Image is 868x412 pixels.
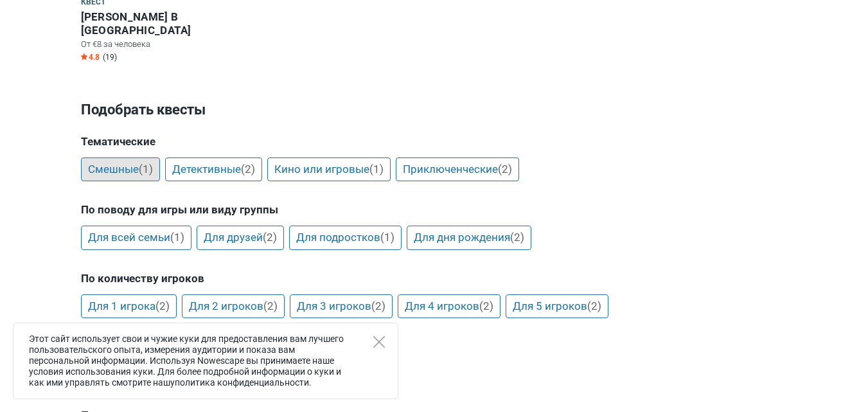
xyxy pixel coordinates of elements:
[380,231,394,244] span: (1)
[81,272,788,285] h5: По количеству игроков
[81,340,788,353] h5: По цене или рейтингу
[81,135,788,148] h5: Тематические
[81,100,788,120] h3: Подобрать квесты
[587,300,601,312] span: (2)
[81,157,160,182] a: Смешные(1)
[407,226,531,250] a: Для дня рождения(2)
[290,294,393,319] a: Для 3 игроков(2)
[267,157,391,182] a: Кино или игровые(1)
[289,226,402,250] a: Для подростков(1)
[165,157,262,182] a: Детективные(2)
[170,231,184,244] span: (1)
[139,163,153,175] span: (1)
[197,226,284,250] a: Для друзей(2)
[241,163,255,175] span: (2)
[398,294,500,319] a: Для 4 игроков(2)
[479,300,493,312] span: (2)
[13,323,398,399] div: Этот сайт использует свои и чужие куки для предоставления вам лучшего пользовательского опыта, из...
[498,163,512,175] span: (2)
[81,39,250,50] p: От €8 за человека
[263,231,277,244] span: (2)
[369,163,384,175] span: (1)
[396,157,519,182] a: Приключенческие(2)
[506,294,608,319] a: Для 5 игроков(2)
[81,53,87,60] img: Star
[81,203,788,216] h5: По поводу для игры или виду группы
[81,10,250,37] h6: [PERSON_NAME] В [GEOGRAPHIC_DATA]
[371,300,385,312] span: (2)
[103,52,117,62] span: (19)
[263,300,278,312] span: (2)
[155,300,170,312] span: (2)
[510,231,524,244] span: (2)
[182,294,285,319] a: Для 2 игроков(2)
[373,336,385,348] button: Close
[81,294,177,319] a: Для 1 игрока(2)
[81,226,191,250] a: Для всей семьи(1)
[81,52,100,62] span: 4.8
